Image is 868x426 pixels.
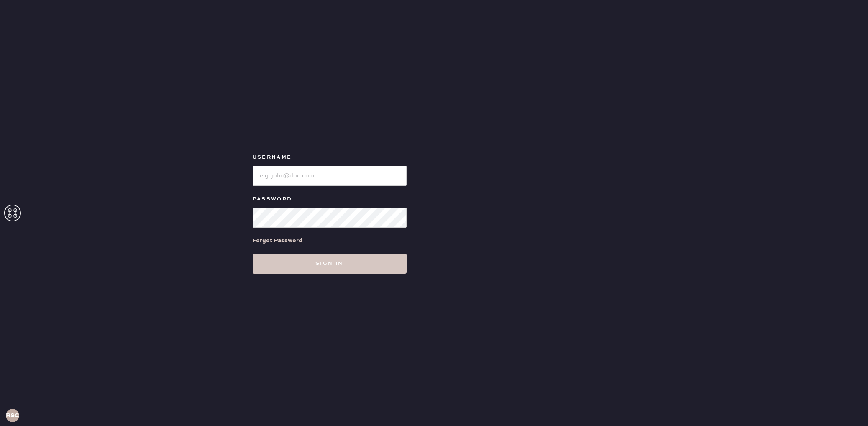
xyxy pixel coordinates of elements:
[253,194,407,204] label: Password
[253,236,302,245] div: Forgot Password
[6,413,19,418] h3: RSC
[253,254,407,274] button: Sign in
[253,228,302,254] a: Forgot Password
[253,166,407,186] input: e.g. john@doe.com
[253,152,407,162] label: Username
